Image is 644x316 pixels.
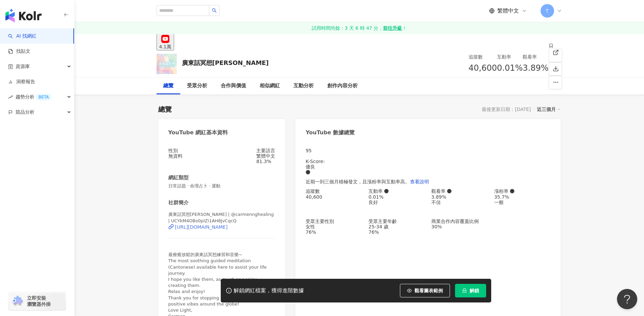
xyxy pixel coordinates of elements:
[163,82,173,90] div: 總覽
[368,219,425,224] div: 受眾主要年齡
[537,105,560,114] div: 近三個月
[497,7,519,15] span: 繁體中文
[168,183,276,189] span: 日常話題 · 命理占卜 · 運動
[368,200,425,205] div: 良好
[469,63,497,73] span: 40,600
[470,288,479,293] span: 解鎖
[383,25,402,31] strong: 前往升級
[306,175,550,188] div: 近期一到三個月積極發文，且漲粉率與互動率高。
[168,153,183,159] div: 無資料
[306,148,550,153] div: 95
[306,188,362,194] div: 追蹤數
[234,287,304,294] div: 解鎖網紅檔案，獲得進階數據
[400,284,450,297] button: 觀看圖表範例
[187,82,207,90] div: 受眾分析
[523,53,548,61] div: 觀看率
[431,219,487,224] div: 商業合作內容覆蓋比例
[431,224,487,229] div: 30%
[293,82,314,90] div: 互動分析
[327,82,358,90] div: 創作內容分析
[168,224,276,230] a: [URL][DOMAIN_NAME]
[168,174,189,181] div: 網紅類型
[8,48,30,55] a: 找貼文
[212,8,217,13] span: search
[8,95,13,99] span: rise
[306,159,550,175] div: K-Score :
[469,53,497,61] div: 追蹤數
[168,129,228,136] div: YouTube 網紅基本資料
[16,89,51,105] span: 趨勢分析
[36,94,51,100] div: BETA
[462,288,467,293] span: lock
[497,62,523,75] span: 0.01%
[5,9,42,22] img: logo
[494,188,550,194] div: 漲粉率
[9,292,66,310] a: chrome extension立即安裝 瀏覽器外掛
[306,229,362,235] div: 76%
[431,194,487,200] div: 3.89%
[455,284,486,297] button: 解鎖
[182,59,269,67] div: 廣東話冥想[PERSON_NAME]
[368,224,425,229] div: 25-34 歲
[168,199,189,206] div: 社群簡介
[16,59,30,74] span: 資源庫
[306,219,362,224] div: 受眾主要性別
[260,82,280,90] div: 相似網紅
[157,34,174,50] button: 4.1萬
[410,179,429,184] span: 查看說明
[11,296,24,307] img: chrome extension
[497,53,523,61] div: 互動率
[8,33,37,40] a: searchAI 找網紅
[494,200,550,205] div: 一般
[414,288,443,293] span: 觀看圖表範例
[8,78,35,85] a: 洞察報告
[546,7,549,15] span: T
[494,194,550,200] div: 35.7%
[306,164,550,170] div: 優良
[431,188,487,194] div: 觀看率
[256,153,275,159] div: 繁體中文
[157,54,177,74] img: KOL Avatar
[221,82,246,90] div: 合作與價值
[306,224,362,229] div: 女性
[168,148,183,153] div: 性別
[368,229,425,235] div: 76%
[159,44,171,49] div: 4.1萬
[368,194,425,200] div: 0.01%
[256,159,271,164] span: 81.3%
[175,224,228,230] div: [URL][DOMAIN_NAME]
[523,62,548,75] span: 3.89%
[368,188,425,194] div: 互動率
[482,107,531,112] div: 最後更新日期：[DATE]
[74,22,644,34] a: 試用時間尚餘：3 天 6 時 47 分，前往升級！
[306,129,355,136] div: YouTube 數據總覽
[256,148,275,153] div: 主要語言
[158,105,172,114] div: 總覽
[168,212,274,223] span: 廣東話冥想[PERSON_NAME] | @carmennghealing | UCYkM4OBs0pIZi1AH8JvCqcQ
[410,175,429,188] button: 查看說明
[16,105,34,120] span: 競品分析
[431,200,487,205] div: 不佳
[27,295,51,307] span: 立即安裝 瀏覽器外掛
[306,194,362,200] div: 40,600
